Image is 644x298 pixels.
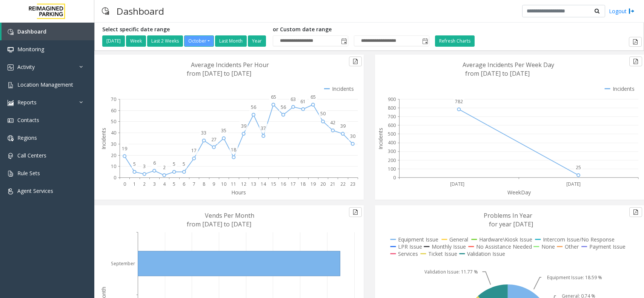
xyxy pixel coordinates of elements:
[17,99,37,106] span: Reports
[300,181,306,187] text: 18
[187,220,251,228] text: from [DATE] to [DATE]
[388,105,396,111] text: 800
[231,147,236,153] text: 18
[122,145,127,152] text: 19
[609,7,635,15] a: Logout
[231,181,236,187] text: 11
[566,181,581,187] text: [DATE]
[281,181,286,187] text: 16
[261,181,266,187] text: 14
[450,181,464,187] text: [DATE]
[388,113,396,120] text: 700
[153,181,156,187] text: 3
[8,29,14,35] img: 'icon'
[17,46,44,53] span: Monitoring
[8,100,14,106] img: 'icon'
[17,81,73,88] span: Location Management
[102,26,267,33] h5: Select specific date range
[629,207,642,217] button: Export to pdf
[261,125,266,131] text: 37
[8,82,14,88] img: 'icon'
[212,181,215,187] text: 9
[290,96,296,102] text: 63
[215,35,247,47] button: Last Month
[111,107,116,114] text: 60
[8,118,14,124] img: 'icon'
[547,274,602,281] text: Equipment Issue: 18.59 %
[111,152,116,159] text: 20
[8,47,14,53] img: 'icon'
[388,140,396,146] text: 400
[183,161,185,167] text: 5
[388,166,396,172] text: 100
[100,128,107,150] text: Incidents
[350,133,355,139] text: 30
[163,181,166,187] text: 4
[273,26,429,33] h5: or Custom date range
[465,69,530,78] text: from [DATE] to [DATE]
[8,153,14,159] img: 'icon'
[133,181,136,187] text: 1
[163,164,166,171] text: 2
[205,211,254,220] text: Vends Per Month
[17,116,39,124] span: Contacts
[187,69,251,78] text: from [DATE] to [DATE]
[17,187,53,194] span: Agent Services
[203,181,205,187] text: 8
[111,141,116,147] text: 30
[102,2,109,20] img: pageIcon
[173,161,175,167] text: 5
[330,181,335,187] text: 21
[388,96,396,102] text: 900
[507,189,531,196] text: WeekDay
[251,104,256,110] text: 56
[421,36,429,46] span: Toggle popup
[191,61,269,69] text: Average Incidents Per Hour
[248,35,266,47] button: Year
[320,181,326,187] text: 20
[231,189,246,196] text: Hours
[17,63,35,70] span: Activity
[111,163,116,170] text: 10
[147,35,183,47] button: Last 2 Weeks
[340,181,346,187] text: 22
[350,181,355,187] text: 23
[271,181,276,187] text: 15
[211,136,217,143] text: 27
[111,260,135,267] text: September
[8,171,14,177] img: 'icon'
[251,181,256,187] text: 13
[8,188,14,194] img: 'icon'
[114,174,116,181] text: 0
[388,131,396,137] text: 500
[183,181,185,187] text: 6
[393,174,396,181] text: 0
[340,123,346,129] text: 39
[320,110,326,117] text: 50
[111,118,116,125] text: 50
[281,104,286,110] text: 56
[424,269,478,275] text: Validation Issue: 11.77 %
[290,181,296,187] text: 17
[191,147,197,154] text: 17
[111,130,116,136] text: 40
[388,122,396,128] text: 600
[484,211,532,220] text: Problems In Year
[241,123,246,129] text: 39
[310,181,316,187] text: 19
[349,207,362,217] button: Export to pdf
[133,161,136,167] text: 5
[455,98,463,105] text: 782
[489,220,533,228] text: for year [DATE]
[173,181,175,187] text: 5
[184,35,214,47] button: October
[340,36,348,46] span: Toggle popup
[153,160,156,166] text: 6
[629,7,635,15] img: logout
[17,134,37,141] span: Regions
[113,2,168,20] h3: Dashboard
[2,23,94,40] a: Dashboard
[201,130,206,136] text: 33
[271,94,276,100] text: 65
[8,64,14,70] img: 'icon'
